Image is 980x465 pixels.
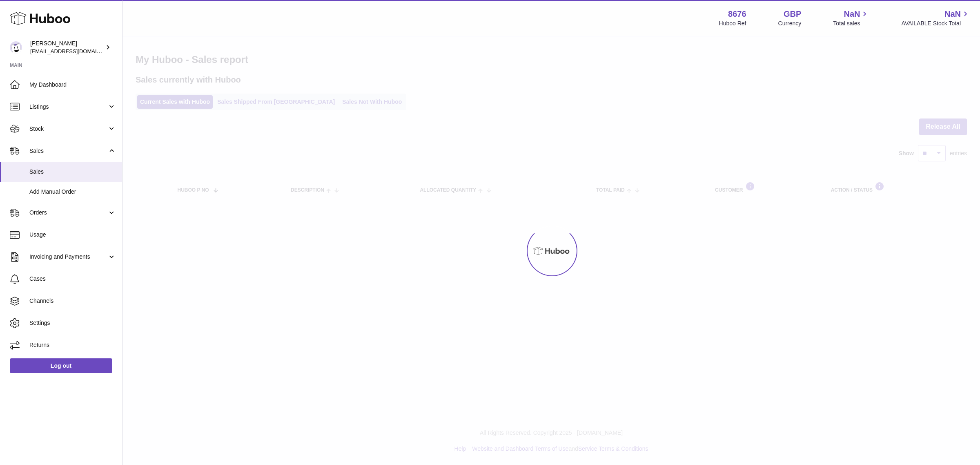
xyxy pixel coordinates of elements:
a: NaN Total sales [833,9,869,27]
span: NaN [944,9,961,20]
span: Orders [29,209,107,217]
span: Returns [29,341,116,349]
span: Stock [29,125,107,133]
span: [EMAIL_ADDRESS][DOMAIN_NAME] [30,48,120,54]
span: Settings [29,319,116,327]
a: Log out [10,358,112,373]
strong: 8676 [728,9,746,20]
span: Cases [29,275,116,283]
span: Listings [29,103,107,111]
span: Add Manual Order [29,188,116,196]
span: My Dashboard [29,81,116,89]
span: Sales [29,168,116,176]
span: Total sales [833,20,869,27]
strong: GBP [784,9,801,20]
img: hello@inoby.co.uk [10,41,22,54]
span: Invoicing and Payments [29,253,107,261]
a: NaN AVAILABLE Stock Total [901,9,970,27]
span: Channels [29,297,116,305]
span: Sales [29,147,107,155]
div: Currency [778,20,802,27]
div: Huboo Ref [719,20,746,27]
span: AVAILABLE Stock Total [901,20,970,27]
span: NaN [844,9,860,20]
span: Usage [29,231,116,239]
div: [PERSON_NAME] [30,40,104,55]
